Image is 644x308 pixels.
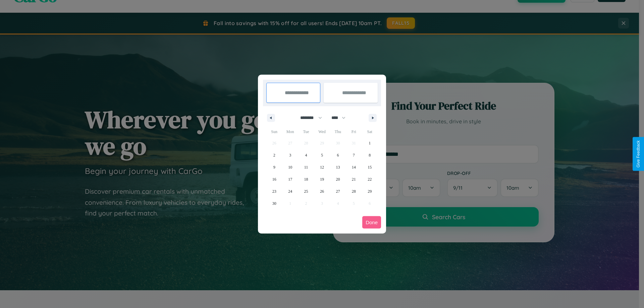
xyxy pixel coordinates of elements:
span: 20 [336,173,340,185]
span: 19 [320,173,324,185]
div: Give Feedback [636,140,641,168]
span: Fri [346,126,362,137]
span: Thu [330,126,346,137]
button: 10 [282,161,298,173]
button: Done [362,216,381,229]
span: 10 [288,161,292,173]
button: 7 [346,149,362,161]
button: 21 [346,173,362,185]
span: 22 [368,173,372,185]
span: 16 [272,173,276,185]
button: 25 [298,185,314,197]
span: 28 [352,185,356,197]
span: Sat [362,126,378,137]
button: 17 [282,173,298,185]
button: 28 [346,185,362,197]
button: 22 [362,173,378,185]
button: 16 [266,173,282,185]
button: 30 [266,197,282,209]
span: 1 [369,137,371,149]
button: 12 [314,161,330,173]
span: 29 [368,185,372,197]
button: 3 [282,149,298,161]
button: 5 [314,149,330,161]
button: 6 [330,149,346,161]
button: 24 [282,185,298,197]
span: 5 [321,149,323,161]
span: 27 [336,185,340,197]
span: 17 [288,173,292,185]
span: 11 [304,161,308,173]
span: 21 [352,173,356,185]
span: Sun [266,126,282,137]
span: 2 [273,149,275,161]
span: 14 [352,161,356,173]
button: 13 [330,161,346,173]
span: 6 [337,149,339,161]
span: Tue [298,126,314,137]
span: 18 [304,173,308,185]
span: 9 [273,161,275,173]
span: 12 [320,161,324,173]
button: 9 [266,161,282,173]
button: 8 [362,149,378,161]
span: 24 [288,185,292,197]
button: 19 [314,173,330,185]
span: 3 [289,149,291,161]
button: 11 [298,161,314,173]
span: 30 [272,197,276,209]
span: 25 [304,185,308,197]
span: 13 [336,161,340,173]
span: Wed [314,126,330,137]
span: 15 [368,161,372,173]
button: 4 [298,149,314,161]
span: 23 [272,185,276,197]
button: 2 [266,149,282,161]
button: 15 [362,161,378,173]
button: 23 [266,185,282,197]
button: 27 [330,185,346,197]
button: 1 [362,137,378,149]
span: 8 [369,149,371,161]
button: 26 [314,185,330,197]
span: 26 [320,185,324,197]
button: 29 [362,185,378,197]
span: Mon [282,126,298,137]
button: 20 [330,173,346,185]
span: 4 [305,149,307,161]
button: 18 [298,173,314,185]
button: 14 [346,161,362,173]
span: 7 [353,149,355,161]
